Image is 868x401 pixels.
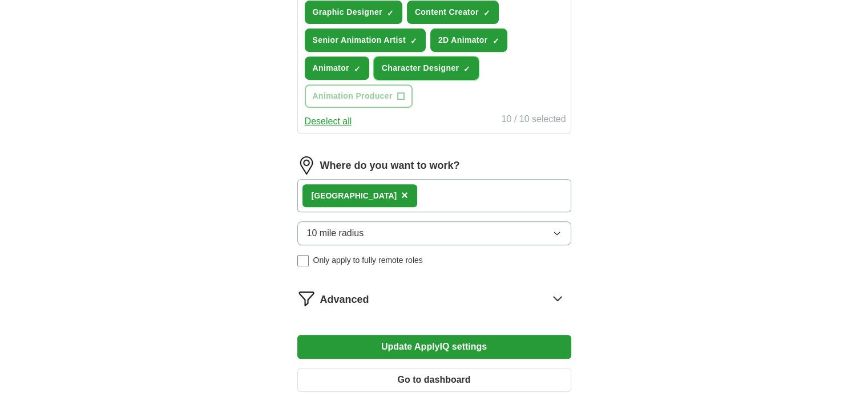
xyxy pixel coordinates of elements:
[313,6,382,18] span: Graphic Designer
[313,34,406,46] span: Senior Animation Artist
[313,90,393,102] span: Animation Producer
[502,112,566,128] div: 10 / 10 selected
[297,255,309,266] input: Only apply to fully remote roles
[320,158,460,173] label: Where do you want to work?
[483,9,490,18] span: ✓
[387,9,394,18] span: ✓
[297,289,316,307] img: filter
[382,62,459,74] span: Character Designer
[297,156,316,175] img: location.png
[297,335,571,359] button: Update ApplyIQ settings
[401,187,408,204] button: ×
[492,37,499,46] span: ✓
[312,190,397,202] div: [GEOGRAPHIC_DATA]
[305,84,413,108] button: Animation Producer
[305,1,402,24] button: Graphic Designer✓
[320,292,369,307] span: Advanced
[297,368,571,392] button: Go to dashboard
[430,29,508,52] button: 2D Animator✓
[305,29,426,52] button: Senior Animation Artist✓
[305,56,369,80] button: Animator✓
[463,64,470,74] span: ✓
[354,64,361,74] span: ✓
[305,115,352,128] button: Deselect all
[307,226,364,240] span: 10 mile radius
[415,6,479,18] span: Content Creator
[313,254,423,266] span: Only apply to fully remote roles
[297,221,571,245] button: 10 mile radius
[313,62,349,74] span: Animator
[401,189,408,201] span: ×
[438,34,488,46] span: 2D Animator
[410,37,417,46] span: ✓
[374,56,479,80] button: Character Designer✓
[407,1,499,24] button: Content Creator✓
